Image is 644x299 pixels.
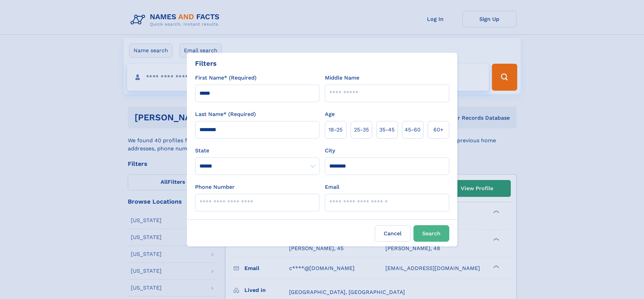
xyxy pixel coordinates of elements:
[433,126,444,134] span: 60+
[379,126,395,134] span: 35‑45
[375,225,411,242] label: Cancel
[195,74,257,82] label: First Name* (Required)
[405,126,421,134] span: 45‑60
[325,147,335,155] label: City
[354,126,369,134] span: 25‑35
[195,110,256,118] label: Last Name* (Required)
[329,126,342,134] span: 18‑25
[413,225,449,242] button: Search
[325,110,335,118] label: Age
[325,183,339,191] label: Email
[325,74,359,82] label: Middle Name
[195,183,235,191] label: Phone Number
[195,147,319,155] label: State
[195,58,217,68] div: Filters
